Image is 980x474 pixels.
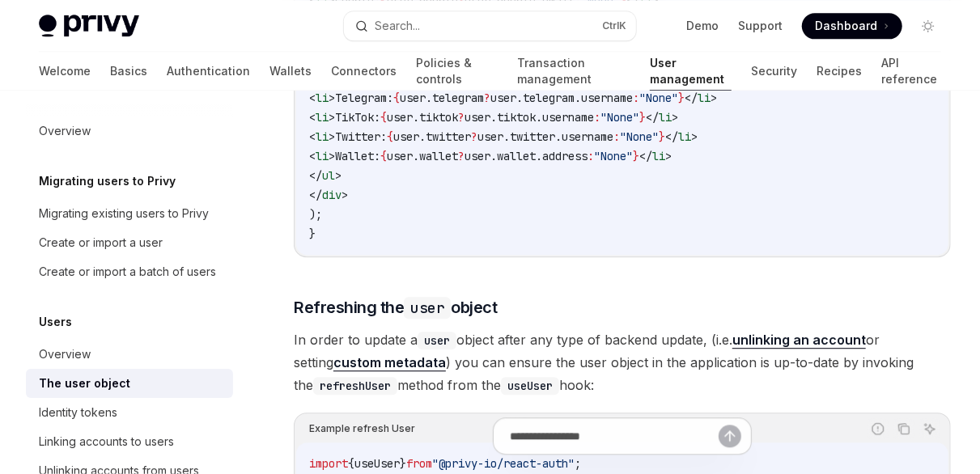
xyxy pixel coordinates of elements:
[294,328,951,396] span: In order to update a object after any type of backend update, (i.e. or setting ) you can ensure t...
[39,345,91,364] div: Overview
[620,129,659,144] span: "None"
[26,199,233,228] a: Migrating existing users to Privy
[685,91,698,105] span: </
[432,91,484,105] span: telegram
[698,91,711,105] span: li
[517,52,630,91] a: Transaction management
[316,110,329,125] span: li
[335,129,387,144] span: Twitter:
[510,129,555,144] span: twitter
[26,340,233,369] a: Overview
[665,149,672,163] span: >
[562,129,613,144] span: username
[802,13,902,39] a: Dashboard
[39,204,209,223] div: Migrating existing users to Privy
[167,52,250,91] a: Authentication
[387,110,413,125] span: user
[672,110,678,125] span: >
[335,149,380,163] span: Wallet:
[313,377,397,395] code: refreshUser
[815,18,877,34] span: Dashboard
[26,427,233,456] a: Linking accounts to users
[659,129,665,144] span: }
[400,91,426,105] span: user
[465,149,490,163] span: user
[419,129,426,144] span: .
[26,369,233,398] a: The user object
[39,233,163,252] div: Create or import a user
[678,129,691,144] span: li
[555,129,562,144] span: .
[344,11,636,40] button: Search...CtrlK
[484,91,490,105] span: ?
[497,110,536,125] span: tiktok
[110,52,147,91] a: Basics
[39,374,130,393] div: The user object
[639,149,652,163] span: </
[333,354,446,371] a: custom metadata
[426,129,471,144] span: twitter
[650,52,732,91] a: User management
[738,18,783,34] a: Support
[594,110,600,125] span: :
[331,52,397,91] a: Connectors
[39,312,72,332] h5: Users
[329,149,335,163] span: >
[817,52,862,91] a: Recipes
[503,129,510,144] span: .
[269,52,312,91] a: Wallets
[426,91,432,105] span: .
[639,110,646,125] span: }
[316,129,329,144] span: li
[652,149,665,163] span: li
[39,121,91,141] div: Overview
[458,110,465,125] span: ?
[387,129,393,144] span: {
[39,262,216,281] div: Create or import a batch of users
[39,403,117,422] div: Identity tokens
[329,129,335,144] span: >
[404,297,451,319] code: user
[294,296,497,319] span: Refreshing the object
[416,52,498,91] a: Policies & controls
[501,377,559,395] code: useUser
[465,110,490,125] span: user
[26,116,233,146] a: Overview
[39,15,139,37] img: light logo
[387,149,413,163] span: user
[542,149,588,163] span: address
[691,129,698,144] span: >
[309,129,316,144] span: <
[490,91,516,105] span: user
[413,149,419,163] span: .
[380,110,387,125] span: {
[665,129,678,144] span: </
[309,207,322,222] span: );
[594,149,633,163] span: "None"
[497,149,536,163] span: wallet
[322,188,342,202] span: div
[329,110,335,125] span: >
[536,110,542,125] span: .
[633,91,639,105] span: :
[26,228,233,257] a: Create or import a user
[536,149,542,163] span: .
[639,91,678,105] span: "None"
[419,110,458,125] span: tiktok
[490,110,497,125] span: .
[380,149,387,163] span: {
[881,52,941,91] a: API reference
[375,16,420,36] div: Search...
[719,425,741,447] button: Send message
[732,332,866,349] a: unlinking an account
[458,149,465,163] span: ?
[413,110,419,125] span: .
[602,19,626,32] span: Ctrl K
[633,149,639,163] span: }
[335,168,342,183] span: >
[686,18,719,34] a: Demo
[316,91,329,105] span: li
[309,226,316,241] span: }
[523,91,575,105] span: telegram
[646,110,659,125] span: </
